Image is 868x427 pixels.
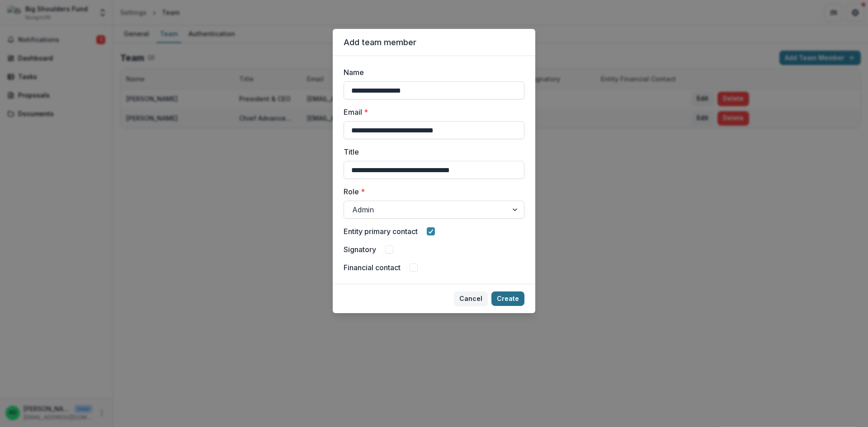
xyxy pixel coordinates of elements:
[344,262,401,273] label: Financial contact
[344,67,519,78] label: Name
[491,291,524,306] button: Create
[454,291,488,306] button: Cancel
[344,186,519,197] label: Role
[344,244,376,255] label: Signatory
[344,146,519,157] label: Title
[333,29,535,56] header: Add team member
[344,107,519,117] label: Email
[344,226,418,237] label: Entity primary contact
